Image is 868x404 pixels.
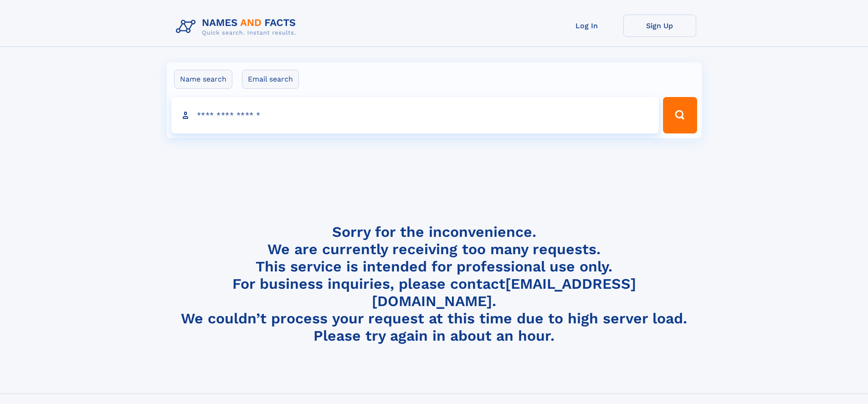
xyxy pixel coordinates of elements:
[171,97,659,133] input: search input
[550,15,623,37] a: Log In
[172,15,303,39] img: Logo Names and Facts
[372,275,636,310] a: [EMAIL_ADDRESS][DOMAIN_NAME]
[623,15,696,37] a: Sign Up
[242,70,299,89] label: Email search
[174,70,232,89] label: Name search
[663,97,697,133] button: Search Button
[172,223,696,345] h4: Sorry for the inconvenience. We are currently receiving too many requests. This service is intend...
